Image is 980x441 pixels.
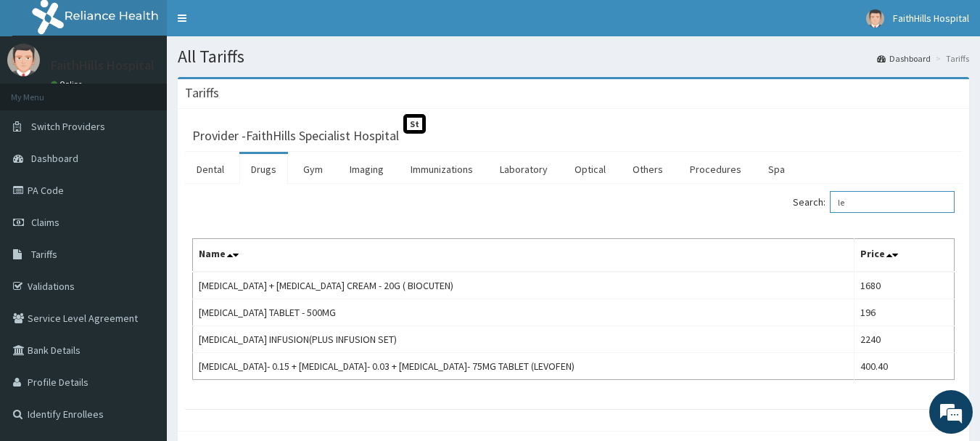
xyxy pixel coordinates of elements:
[51,79,86,89] a: Online
[31,120,105,133] span: Switch Providers
[563,154,617,185] a: Optical
[193,239,855,272] th: Name
[238,7,273,42] div: Minimize live chat window
[932,52,969,65] li: Tariffs
[193,299,855,326] td: [MEDICAL_DATA] TABLET - 500MG
[830,191,955,213] input: Search:
[488,154,559,185] a: Laboratory
[239,154,288,185] a: Drugs
[403,114,426,134] span: St
[877,52,931,65] a: Dashboard
[854,353,954,380] td: 400.40
[757,154,796,185] a: Spa
[178,47,969,66] h1: All Tariffs
[185,86,219,100] h3: Tariffs
[854,299,954,326] td: 196
[31,216,59,229] span: Claims
[7,290,276,341] textarea: Type your message and hit 'Enter'
[192,129,399,142] h3: Provider - FaithHills Specialist Hospital
[793,191,955,213] label: Search:
[854,272,954,299] td: 1680
[193,353,855,380] td: [MEDICAL_DATA]- 0.15 + [MEDICAL_DATA]- 0.03 + [MEDICAL_DATA]- 75MG TABLET (LEVOFEN)
[292,154,334,185] a: Gym
[7,44,40,76] img: User Image
[338,154,395,185] a: Imaging
[31,248,57,261] span: Tariffs
[893,12,969,25] span: FaithHills Hospital
[193,326,855,353] td: [MEDICAL_DATA] INFUSION(PLUS INFUSION SET)
[866,9,884,28] img: User Image
[399,154,485,185] a: Immunizations
[75,81,244,100] div: Chat with us now
[678,154,753,185] a: Procedures
[185,154,236,185] a: Dental
[621,154,675,185] a: Others
[51,59,155,72] p: FaithHills Hospital
[193,272,855,299] td: [MEDICAL_DATA] + [MEDICAL_DATA] CREAM - 20G ( BIOCUTEN)
[84,129,200,276] span: We're online!
[27,73,59,109] img: d_794563401_company_1708531726252_794563401
[854,239,954,272] th: Price
[854,326,954,353] td: 2240
[31,152,78,165] span: Dashboard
